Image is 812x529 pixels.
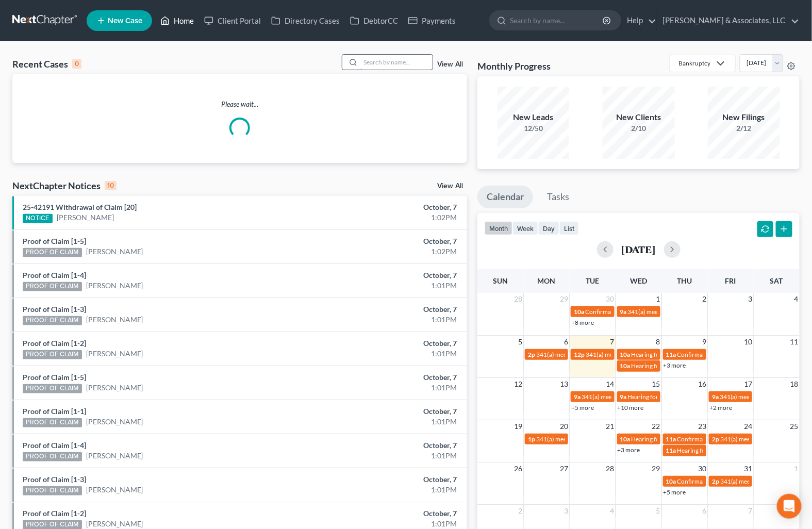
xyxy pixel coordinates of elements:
a: [PERSON_NAME] [86,485,143,495]
a: [PERSON_NAME] & Associates, LLC [657,11,799,30]
span: 30 [605,293,616,305]
span: 23 [697,420,707,433]
div: Open Intercom Messenger [777,494,802,519]
input: Search by name... [510,11,604,30]
div: PROOF OF CLAIM [23,452,82,461]
a: +5 more [664,488,686,496]
span: 10a [620,351,631,358]
a: Home [155,11,199,30]
div: 10 [105,181,117,190]
span: 5 [517,336,523,348]
div: 1:01PM [319,280,457,291]
span: Mon [538,276,556,285]
span: 13 [559,378,569,390]
div: 1:02PM [319,246,457,257]
div: October, 7 [319,406,457,417]
span: Confirmation hearing for [PERSON_NAME] [585,308,702,316]
span: 341(a) meeting for [PERSON_NAME] [586,351,685,358]
div: October, 7 [319,508,457,519]
div: PROOF OF CLAIM [23,418,82,427]
span: 1 [793,462,800,475]
a: Proof of Claim [1-3] [23,305,86,313]
div: 12/50 [498,123,570,134]
span: 2p [712,477,719,485]
span: Hearing for Kristel How [677,447,741,454]
div: October, 7 [319,236,457,246]
div: PROOF OF CLAIM [23,248,82,257]
div: October, 7 [319,338,457,349]
span: Hearing for [PERSON_NAME] & [PERSON_NAME] [632,362,767,370]
div: New Clients [603,111,675,123]
a: Proof of Claim [1-4] [23,271,86,279]
div: 0 [72,59,81,69]
div: 1:01PM [319,349,457,359]
span: 1p [528,435,535,443]
span: 7 [747,505,753,517]
span: Confirmation hearing for [PERSON_NAME] [677,351,794,358]
span: Hearing for [PERSON_NAME] [628,393,708,401]
span: New Case [108,17,142,25]
span: 341(a) meeting for [PERSON_NAME] [536,351,636,358]
span: 7 [609,336,616,348]
span: 2 [517,505,523,517]
div: PROOF OF CLAIM [23,282,82,291]
span: 9 [701,336,707,348]
a: [PERSON_NAME] [86,280,143,291]
span: 29 [559,293,569,305]
span: Wed [630,276,647,285]
a: Payments [403,11,461,30]
span: 27 [559,462,569,475]
span: 25 [789,420,800,433]
span: 3 [563,505,569,517]
a: [PERSON_NAME] [86,417,143,427]
a: +5 more [571,404,594,411]
span: 21 [605,420,616,433]
span: Tue [586,276,599,285]
span: 11a [666,351,676,358]
a: DebtorCC [345,11,403,30]
div: 1:01PM [319,383,457,393]
a: +3 more [664,361,686,369]
div: 2/10 [603,123,675,134]
div: October, 7 [319,270,457,280]
span: 22 [651,420,661,433]
span: Fri [725,276,736,285]
span: 28 [605,462,616,475]
span: 341(a) meeting for [PERSON_NAME] [536,435,636,443]
span: 341(a) meeting for [PERSON_NAME] [628,308,727,316]
a: View All [437,183,463,190]
a: Proof of Claim [1-3] [23,475,86,484]
span: 12p [574,351,585,358]
div: October, 7 [319,440,457,451]
span: 29 [651,462,661,475]
a: +8 more [571,319,594,326]
div: PROOF OF CLAIM [23,384,82,393]
div: NOTICE [23,214,53,223]
a: Proof of Claim [1-5] [23,373,86,382]
span: 6 [701,505,707,517]
span: 9a [620,393,627,401]
div: PROOF OF CLAIM [23,316,82,325]
span: 11a [666,447,676,454]
a: [PERSON_NAME] [86,246,143,257]
div: 1:01PM [319,315,457,325]
a: [PERSON_NAME] [86,315,143,325]
span: 12 [513,378,523,390]
span: Sat [770,276,783,285]
span: 26 [513,462,523,475]
button: list [559,221,579,235]
div: October, 7 [319,372,457,383]
div: October, 7 [319,304,457,315]
span: Hearing for [PERSON_NAME] [632,435,712,443]
div: 1:02PM [319,212,457,223]
a: Proof of Claim [1-2] [23,339,86,348]
input: Search by name... [360,55,433,70]
div: October, 7 [319,474,457,485]
a: Tasks [538,186,578,208]
div: Bankruptcy [678,59,710,68]
div: 1:01PM [319,417,457,427]
div: 1:01PM [319,519,457,529]
span: Confirmation hearing for [PERSON_NAME] [677,477,794,485]
div: PROOF OF CLAIM [23,486,82,495]
span: 17 [743,378,753,390]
